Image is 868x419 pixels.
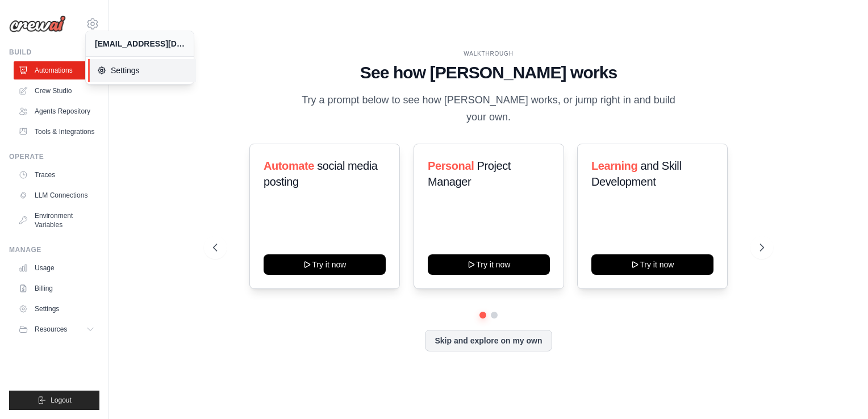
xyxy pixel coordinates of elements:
[35,325,67,334] span: Resources
[14,300,99,318] a: Settings
[9,15,66,32] img: Logo
[14,186,99,204] a: LLM Connections
[591,160,681,188] span: and Skill Development
[9,245,99,254] div: Manage
[51,396,72,405] span: Logout
[14,259,99,277] a: Usage
[14,279,99,298] a: Billing
[97,65,187,76] span: Settings
[14,82,99,100] a: Crew Studio
[811,364,868,419] div: Chatwidget
[428,254,550,275] button: Try it now
[264,160,378,188] span: social media posting
[428,160,511,188] span: Project Manager
[9,391,99,410] button: Logout
[14,102,99,120] a: Agents Repository
[213,49,764,58] div: WALKTHROUGH
[14,207,99,234] a: Environment Variables
[95,38,185,49] div: [EMAIL_ADDRESS][DOMAIN_NAME]
[14,61,99,79] a: Automations
[264,160,314,172] span: Automate
[14,123,99,141] a: Tools & Integrations
[9,48,99,57] div: Build
[213,62,764,83] h1: See how [PERSON_NAME] works
[14,320,99,338] button: Resources
[298,92,679,125] p: Try a prompt below to see how [PERSON_NAME] works, or jump right in and build your own.
[591,254,713,275] button: Try it now
[9,152,99,161] div: Operate
[264,254,386,275] button: Try it now
[425,330,552,351] button: Skip and explore on my own
[88,59,196,82] a: Settings
[14,166,99,184] a: Traces
[428,160,474,172] span: Personal
[811,364,868,419] iframe: Chat Widget
[591,160,637,172] span: Learning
